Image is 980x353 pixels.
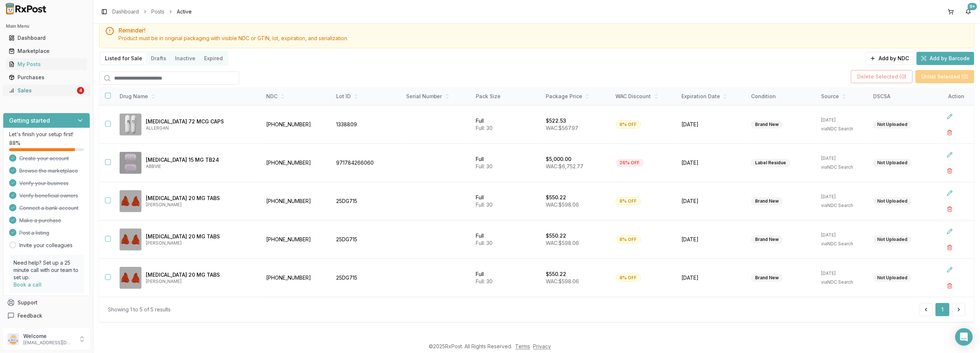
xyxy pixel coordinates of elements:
p: $550.22 [546,232,566,239]
div: Not Uploaded [873,235,911,243]
p: [MEDICAL_DATA] 20 MG TABS [146,195,256,202]
td: 25DG715 [332,220,402,258]
div: Product must be in original packaging with visible NDC or GTIN, lot, expiration, and serialization. [118,35,968,42]
span: Active [177,8,192,15]
td: 25DG715 [332,258,402,297]
div: Not Uploaded [873,197,911,205]
div: Drug Name [120,93,256,100]
a: Dashboard [112,8,139,15]
th: Action [939,88,974,105]
td: [PHONE_NUMBER] [262,220,332,258]
div: Not Uploaded [873,274,911,282]
td: 971784266060 [332,143,402,182]
div: Marketplace [9,47,84,55]
a: Privacy [533,343,551,349]
p: [PERSON_NAME] [146,279,256,284]
button: Delete [943,241,956,254]
div: Brand New [751,235,783,243]
p: [DATE] [821,232,864,238]
div: Dashboard [9,34,84,42]
button: Edit [943,263,956,276]
div: 8% OFF [616,235,641,243]
p: ABBVIE [146,164,256,169]
div: Brand New [751,120,783,128]
nav: breadcrumb [112,8,192,15]
span: WAC: $567.97 [546,125,578,131]
div: Brand New [751,274,783,282]
a: Book a call [13,281,42,288]
th: DSCSA [869,88,939,105]
th: Condition [747,88,817,105]
div: WAC Discount [616,93,673,100]
div: Open Intercom Messenger [955,328,973,346]
span: WAC: $598.06 [546,202,579,208]
p: $550.22 [546,194,566,201]
td: 25DG715 [332,182,402,220]
p: via NDC Search [821,164,864,170]
p: $5,000.00 [546,156,571,163]
div: Expiration Date [681,93,743,100]
td: 1338809 [332,105,402,143]
div: Source [821,93,864,100]
div: 8% OFF [616,197,641,205]
td: [PHONE_NUMBER] [262,143,332,182]
td: [PHONE_NUMBER] [262,258,332,297]
span: [DATE] [681,236,743,243]
button: Delete [943,279,956,292]
button: 1 [936,303,949,316]
button: Dashboard [3,32,90,44]
a: Terms [516,343,530,349]
span: [DATE] [681,121,743,128]
p: via NDC Search [821,203,864,208]
div: Package Price [546,93,607,100]
span: Full: 30 [476,125,493,131]
button: Delete [943,203,956,216]
div: Lot ID [336,93,397,100]
a: Posts [151,8,164,15]
img: Rinvoq 15 MG TB24 [120,152,141,174]
p: [MEDICAL_DATA] 20 MG TABS [146,233,256,240]
button: Sales4 [3,85,90,96]
td: Full [471,258,541,297]
p: [DATE] [821,270,864,276]
p: [PERSON_NAME] [146,202,256,208]
div: 26% OFF [616,159,644,167]
img: RxPost Logo [3,3,50,15]
a: Purchases [6,71,87,84]
div: My Posts [9,61,84,68]
span: WAC: $598.06 [546,240,579,246]
div: Brand New [751,197,783,205]
p: via NDC Search [821,126,864,132]
button: 9+ [962,6,974,18]
td: Full [471,105,541,143]
img: Xarelto 20 MG TABS [120,229,141,250]
div: 4 [77,87,84,94]
div: Sales [9,87,75,94]
div: Label Residue [751,159,790,167]
button: Add by Barcode [917,52,974,65]
span: Create your account [19,155,69,162]
button: Drafts [147,53,171,64]
span: Full: 30 [476,278,493,284]
span: Post a listing [19,229,49,237]
span: [DATE] [681,159,743,166]
a: Dashboard [6,31,87,45]
button: Listed for Sale [101,53,147,64]
p: [DATE] [821,117,864,123]
p: via NDC Search [821,279,864,285]
a: My Posts [6,58,87,71]
p: [EMAIL_ADDRESS][DOMAIN_NAME] [23,340,74,346]
span: WAC: $598.06 [546,278,579,284]
td: [PHONE_NUMBER] [262,105,332,143]
p: [MEDICAL_DATA] 15 MG TB24 [146,156,256,164]
p: [MEDICAL_DATA] 72 MCG CAPS [146,118,256,125]
button: Support [3,296,90,309]
div: 8% OFF [616,274,641,282]
button: Edit [943,148,956,161]
div: Purchases [9,74,84,81]
span: Verify your business [19,180,69,187]
span: [DATE] [681,274,743,281]
img: Xarelto 20 MG TABS [120,267,141,289]
button: Purchases [3,72,90,83]
img: Linzess 72 MCG CAPS [120,114,141,135]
